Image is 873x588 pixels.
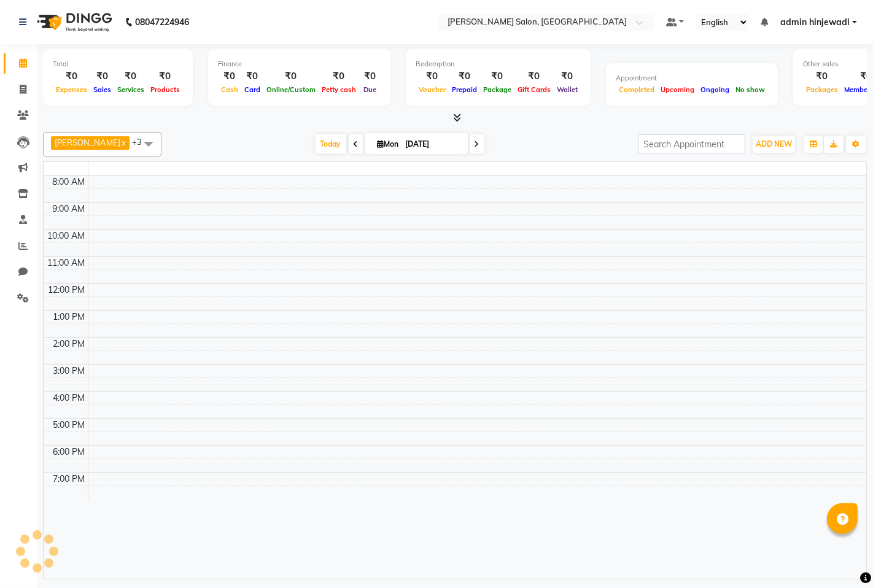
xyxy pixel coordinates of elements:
div: 7:00 PM [51,473,88,485]
span: Mon [374,139,402,149]
div: ₹0 [53,69,90,83]
span: admin hinjewadi [780,16,850,29]
div: Finance [218,59,381,69]
span: Due [360,85,379,94]
div: ₹0 [480,69,514,83]
div: 11:00 AM [45,257,88,269]
div: 9:00 AM [50,203,88,215]
a: x [120,137,126,147]
span: ADD NEW [756,139,792,149]
div: 5:00 PM [51,419,88,431]
div: ₹0 [514,69,554,83]
span: Ongoing [697,85,732,94]
span: +3 [132,137,151,147]
span: [PERSON_NAME] [55,137,120,147]
span: Gift Cards [514,85,554,94]
span: Today [316,134,346,153]
div: Total [53,59,183,69]
div: Redemption [416,59,581,69]
span: Petty cash [319,85,359,94]
input: Search Appointment [638,134,745,153]
span: Cash [218,85,241,94]
input: 2025-09-01 [402,135,464,153]
span: Expenses [53,85,90,94]
div: 3:00 PM [51,365,88,377]
button: ADD NEW [753,136,795,153]
div: 8:00 AM [50,176,88,188]
span: Services [114,85,147,94]
div: ₹0 [263,69,319,83]
div: ₹0 [90,69,114,83]
span: Sales [90,85,114,94]
div: 12:00 PM [46,284,88,296]
div: ₹0 [449,69,480,83]
div: ₹0 [416,69,449,83]
span: Completed [616,85,658,94]
span: Voucher [416,85,449,94]
div: ₹0 [114,69,147,83]
span: Package [480,85,514,94]
span: Prepaid [449,85,480,94]
div: 2:00 PM [51,338,88,350]
b: 08047224946 [135,5,189,39]
div: 6:00 PM [51,446,88,458]
span: Products [147,85,183,94]
div: ₹0 [241,69,263,83]
div: 4:00 PM [51,392,88,404]
div: ₹0 [359,69,381,83]
div: ₹0 [218,69,241,83]
img: logo [31,5,115,39]
div: ₹0 [319,69,359,83]
div: ₹0 [147,69,183,83]
div: 10:00 AM [45,230,88,242]
span: Packages [803,85,841,94]
div: ₹0 [803,69,841,83]
div: 1:00 PM [51,311,88,323]
span: Wallet [554,85,581,94]
span: No show [732,85,768,94]
span: Upcoming [658,85,697,94]
div: Appointment [616,73,768,83]
span: Online/Custom [263,85,319,94]
div: ₹0 [554,69,581,83]
span: Card [241,85,263,94]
